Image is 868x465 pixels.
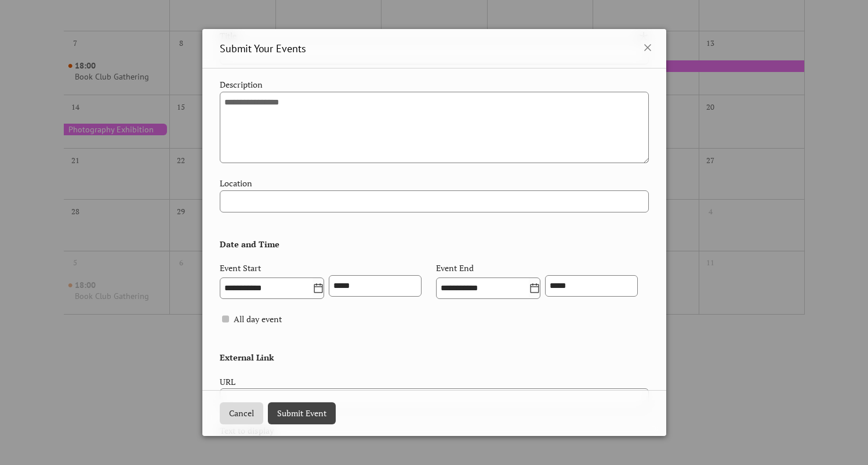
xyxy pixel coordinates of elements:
button: Submit Event [268,402,336,424]
span: All day event [234,313,282,326]
div: Event End [436,262,474,275]
div: URL [220,376,647,388]
span: External Link [220,340,274,364]
div: Event Start [220,262,262,275]
button: Cancel [220,402,263,424]
span: Submit Your Events [220,41,306,56]
div: Location [220,177,647,190]
span: Date and Time [220,226,279,251]
div: Description [220,78,647,91]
